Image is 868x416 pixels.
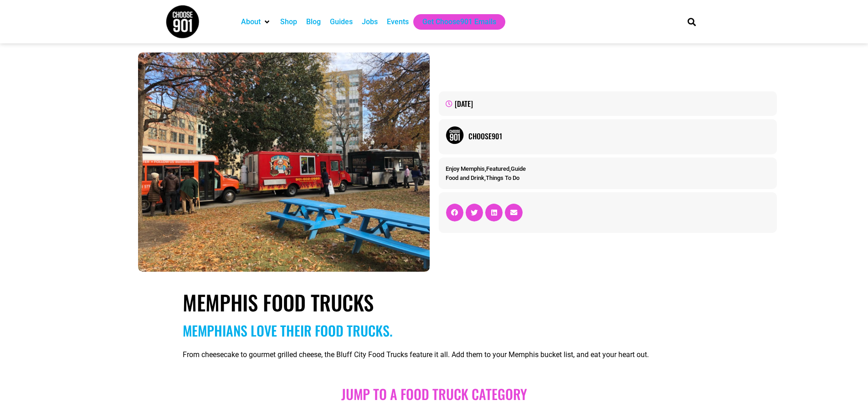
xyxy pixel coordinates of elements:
[446,174,519,181] span: ,
[183,349,685,360] p: From cheesecake to gourmet grilled cheese, the Bluff City Food Trucks feature it all. Add them to...
[183,386,685,402] h2: JUMP TO A food truck Category
[362,16,378,27] a: Jobs
[422,16,496,27] a: Get Choose901 Emails
[241,16,261,27] a: About
[236,14,276,30] div: About
[446,204,463,221] div: Share on facebook
[306,16,321,27] a: Blog
[455,98,473,109] time: [DATE]
[138,53,430,272] img: Food Trucks in Court Square Downtown Memphis
[486,165,509,172] a: Featured
[446,174,484,181] a: Food and Drink
[446,165,526,172] span: , ,
[485,204,503,221] div: Share on linkedin
[236,14,672,30] nav: Main nav
[446,165,485,172] a: Enjoy Memphis
[183,322,685,339] h2: Memphians love Their food trucks.
[280,16,297,27] a: Shop
[330,16,353,27] a: Guides
[446,126,464,144] img: Picture of Choose901
[486,174,519,181] a: Things To Do
[684,14,699,29] div: Search
[183,290,685,315] h1: Memphis Food Trucks
[468,131,770,142] a: Choose901
[466,204,483,221] div: Share on twitter
[511,165,526,172] a: Guide
[387,16,409,27] a: Events
[505,204,522,221] div: Share on email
